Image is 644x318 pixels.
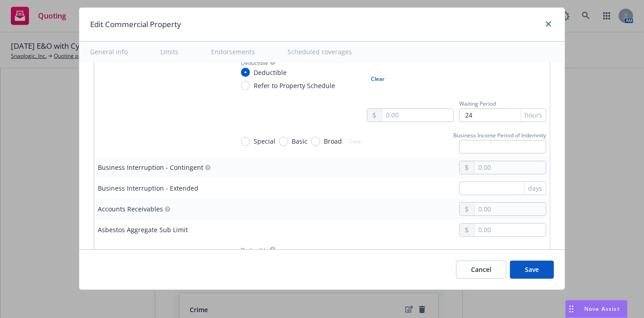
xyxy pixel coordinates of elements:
button: Scheduled coverages [277,42,363,62]
input: 0.00 [382,109,453,122]
button: Clear [365,73,390,85]
span: days [528,183,542,193]
button: Cancel [456,261,506,279]
button: Endorsements [200,42,266,62]
div: Asbestos Aggregate Sub Limit [98,225,188,234]
button: Save [510,261,554,279]
div: Business Interruption - Extended [98,183,198,193]
a: close [543,19,554,29]
input: Basic [279,137,288,146]
button: General info [79,42,139,62]
input: Special [241,137,250,146]
span: Nova Assist [584,305,620,313]
button: Nova Assist [565,300,628,318]
span: Broad [324,136,342,146]
input: 0.00 [475,224,546,236]
span: Deductible [241,246,268,254]
input: 0.00 [475,161,546,174]
button: Limits [149,42,189,62]
span: Business Income Period of Indemnity [453,131,546,139]
input: Refer to Property Schedule [241,81,250,90]
div: Accounts Receivables [98,204,163,214]
h1: Edit Commercial Property [90,19,181,30]
span: Refer to Property Schedule [254,81,335,90]
input: 0.00 [475,203,546,215]
span: Basic [292,136,308,146]
div: Drag to move [566,300,577,318]
input: Deductible [241,68,250,77]
span: Deductible [241,59,268,67]
span: Special [254,136,275,146]
span: hours [524,110,542,120]
span: Deductible [254,68,287,77]
span: Waiting Period [459,100,496,108]
div: Business Interruption - Contingent [98,163,203,172]
input: Broad [311,137,320,146]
